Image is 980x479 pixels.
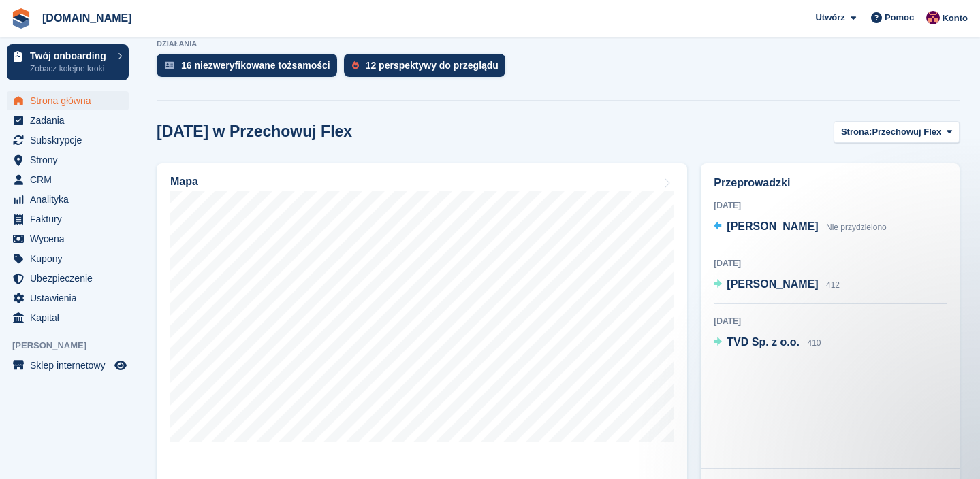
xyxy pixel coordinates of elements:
span: Wycena [30,229,112,248]
img: stora-icon-8386f47178a22dfd0bd8f6a31ec36ba5ce8667c1dd55bd0f319d3a0aa187defe.svg [11,8,31,29]
h2: Przeprowadzki [714,175,947,191]
a: [PERSON_NAME] Nie przydzielono [714,218,886,236]
a: Podgląd sklepu [112,357,129,374]
span: Strona: [841,125,872,139]
a: TVD Sp. z o.o. 410 [714,334,821,352]
span: Nie przydzielono [826,222,887,232]
span: Faktury [30,210,112,229]
a: menu [7,356,129,375]
a: [DOMAIN_NAME] [37,7,138,29]
span: [PERSON_NAME] [727,278,818,290]
a: 16 niezweryfikowane tożsamości [157,54,344,84]
img: prospect-51fa495bee0391a8d652442698ab0144808aea92771e9ea1ae160a38d050c398.svg [352,61,359,69]
span: [PERSON_NAME] [727,220,818,232]
p: DZIAŁANIA [157,39,960,48]
h2: Mapa [170,176,198,188]
span: Sklep internetowy [30,356,112,375]
span: Strona główna [30,91,112,110]
button: Strona: Przechowuj Flex [834,121,960,144]
div: 12 perspektywy do przeglądu [366,60,499,71]
a: menu [7,190,129,209]
a: menu [7,111,129,130]
p: Zobacz kolejne kroki [30,63,111,75]
a: Twój onboarding Zobacz kolejne kroki [7,44,129,80]
a: menu [7,249,129,268]
a: menu [7,210,129,229]
h2: [DATE] w Przechowuj Flex [157,122,352,141]
a: menu [7,131,129,150]
span: TVD Sp. z o.o. [727,336,800,348]
a: menu [7,288,129,308]
div: 16 niezweryfikowane tożsamości [181,60,330,71]
a: menu [7,91,129,110]
img: Mateusz Kacwin [926,11,940,24]
span: Ubezpieczenie [30,269,112,288]
a: menu [7,308,129,327]
a: [PERSON_NAME] 412 [714,276,840,294]
div: [DATE] [714,199,947,212]
span: Ustawienia [30,288,112,308]
p: Twój onboarding [30,51,111,61]
span: Kapitał [30,308,112,327]
span: Zadania [30,111,112,130]
span: Utwórz [815,11,844,24]
span: [PERSON_NAME] [12,339,136,352]
span: 412 [826,280,840,290]
img: verify_identity-adf6edd0f0f0b5bbfe63781bf79b02c33cf7c696d77639b501bdc392416b5a36.svg [165,61,174,69]
span: 410 [807,338,821,348]
span: Konto [942,12,968,25]
a: menu [7,229,129,248]
a: 12 perspektywy do przeglądu [344,54,512,84]
span: Analityka [30,190,112,209]
span: Subskrypcje [30,131,112,150]
span: Pomoc [885,11,914,24]
div: [DATE] [714,257,947,269]
div: [DATE] [714,315,947,327]
a: menu [7,170,129,189]
a: menu [7,269,129,288]
span: Przechowuj Flex [872,125,941,139]
span: CRM [30,170,112,189]
span: Strony [30,150,112,169]
span: Kupony [30,249,112,268]
a: menu [7,150,129,169]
